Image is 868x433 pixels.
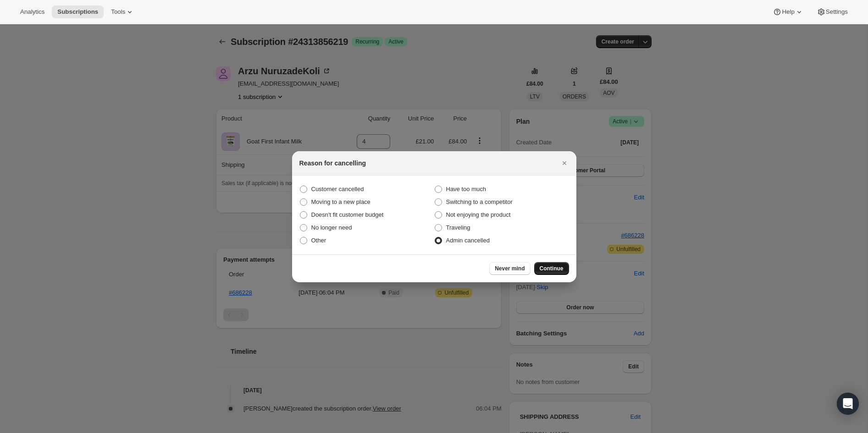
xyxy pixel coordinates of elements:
span: Analytics [20,8,44,16]
button: Help [767,5,809,18]
span: Other [311,237,326,244]
span: Help [782,8,794,16]
span: No longer need [311,224,352,231]
span: Never mind [495,265,525,272]
span: Admin cancelled [446,237,490,244]
button: Continue [534,262,569,275]
span: Traveling [446,224,470,231]
button: Never mind [489,262,530,275]
button: Close [558,157,571,170]
button: Analytics [15,5,50,18]
div: Open Intercom Messenger [837,393,859,415]
button: Settings [811,5,853,18]
span: Have too much [446,186,486,192]
button: Tools [105,5,140,18]
button: Subscriptions [52,5,104,18]
span: Settings [826,8,848,16]
span: Not enjoying the product [446,211,511,218]
span: Moving to a new place [311,198,370,205]
span: Customer cancelled [311,186,364,192]
span: Tools [111,8,125,16]
span: Subscriptions [57,8,98,16]
span: Continue [540,265,564,272]
span: Doesn't fit customer budget [311,211,384,218]
span: Switching to a competitor [446,198,513,205]
h2: Reason for cancelling [299,159,366,168]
